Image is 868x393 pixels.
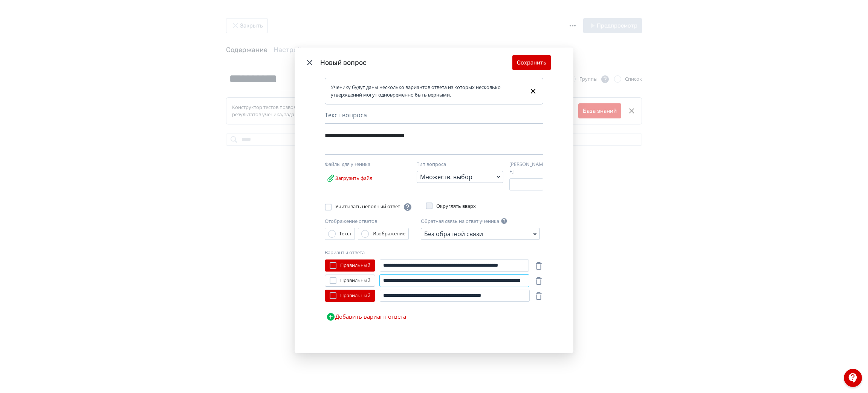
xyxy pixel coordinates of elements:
[373,230,405,238] div: Изображение
[331,84,523,98] div: Ученику будут даны несколько вариантов ответа из которых несколько утверждений могут одновременно...
[325,218,377,225] label: Отображение ответов
[509,161,543,175] label: [PERSON_NAME]
[340,277,370,284] span: Правильный
[335,203,412,212] span: Учитывать неполный ответ
[340,292,370,299] span: Правильный
[295,48,573,353] div: Modal
[325,111,543,124] div: Текст вопроса
[424,229,483,238] div: Без обратной связи
[417,161,446,168] label: Тип вопроса
[420,172,472,181] div: Множеств. выбор
[325,249,365,256] label: Варианты ответа
[325,309,408,324] button: Добавить вариант ответа
[436,203,476,210] span: Округлять вверх
[512,55,551,70] button: Сохранить
[320,58,512,68] div: Новый вопрос
[340,262,370,269] span: Правильный
[325,161,404,168] div: Файлы для ученика
[421,218,499,225] label: Обратная связь на ответ ученика
[339,230,351,238] div: Текст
